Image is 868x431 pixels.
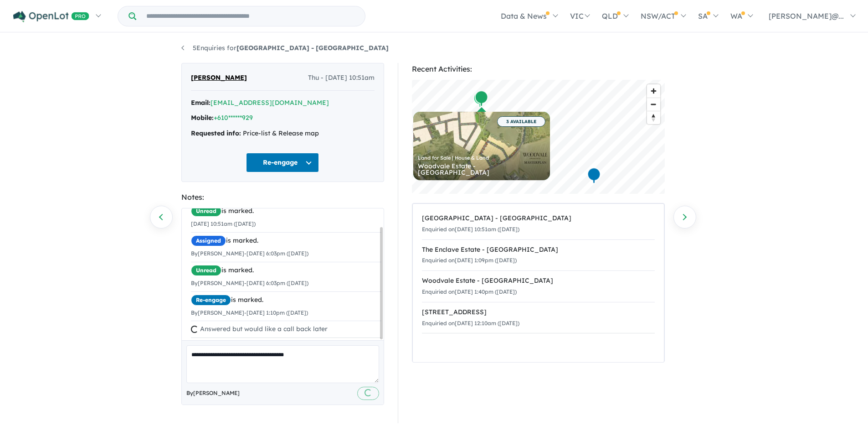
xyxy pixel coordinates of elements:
[191,129,241,137] strong: Requested info:
[412,80,665,194] canvas: Map
[422,244,655,255] div: The Enclave Estate - [GEOGRAPHIC_DATA]
[191,206,221,217] span: Unread
[647,111,660,124] button: Reset bearing to north
[181,44,389,52] a: 5Enquiries for[GEOGRAPHIC_DATA] - [GEOGRAPHIC_DATA]
[422,320,519,327] small: Enquiried on [DATE] 12:10am ([DATE])
[191,309,308,316] small: By [PERSON_NAME] - [DATE] 1:10pm ([DATE])
[308,73,375,83] span: Thu - [DATE] 10:51am
[186,389,240,398] span: By [PERSON_NAME]
[647,98,660,111] span: Zoom out
[473,91,487,108] div: Map marker
[474,90,488,107] div: Map marker
[422,275,655,286] div: Woodvale Estate - [GEOGRAPHIC_DATA]
[422,239,655,271] a: The Enclave Estate - [GEOGRAPHIC_DATA]Enquiried on[DATE] 1:09pm ([DATE])
[191,206,381,217] div: is marked.
[246,153,319,172] button: Re-engage
[138,6,363,26] input: Try estate name, suburb, builder or developer
[769,11,844,21] span: [PERSON_NAME]@...
[191,265,381,276] div: is marked.
[191,220,256,227] small: [DATE] 10:51am ([DATE])
[191,295,381,306] div: is marked.
[211,99,329,107] a: [EMAIL_ADDRESS][DOMAIN_NAME]
[236,44,389,52] strong: [GEOGRAPHIC_DATA] - [GEOGRAPHIC_DATA]
[412,63,665,75] div: Recent Activities:
[200,325,328,333] span: Answered but would like a call back later
[191,265,221,276] span: Unread
[13,11,89,22] img: Openlot PRO Logo White
[191,114,214,122] strong: Mobile:
[191,235,226,246] span: Assigned
[191,128,375,139] div: Price-list & Release map
[422,257,517,264] small: Enquiried on [DATE] 1:09pm ([DATE])
[191,250,308,257] small: By [PERSON_NAME] - [DATE] 6:03pm ([DATE])
[647,111,660,124] span: Reset bearing to north
[422,302,655,334] a: [STREET_ADDRESS]Enquiried on[DATE] 12:10am ([DATE])
[191,295,231,306] span: Re-engage
[191,235,381,246] div: is marked.
[647,98,660,111] button: Zoom out
[418,163,545,176] div: Woodvale Estate - [GEOGRAPHIC_DATA]
[191,73,247,83] span: [PERSON_NAME]
[191,99,211,107] strong: Email:
[181,43,687,54] nav: breadcrumb
[422,307,655,318] div: [STREET_ADDRESS]
[418,156,545,161] div: Land for Sale | House & Land
[422,208,655,240] a: [GEOGRAPHIC_DATA] - [GEOGRAPHIC_DATA]Enquiried on[DATE] 10:51am ([DATE])
[587,167,601,184] div: Map marker
[647,84,660,98] button: Zoom in
[191,280,308,286] small: By [PERSON_NAME] - [DATE] 6:03pm ([DATE])
[422,270,655,302] a: Woodvale Estate - [GEOGRAPHIC_DATA]Enquiried on[DATE] 1:40pm ([DATE])
[422,226,519,233] small: Enquiried on [DATE] 10:51am ([DATE])
[422,288,517,295] small: Enquiried on [DATE] 1:40pm ([DATE])
[497,116,545,127] span: 3 AVAILABLE
[422,213,655,224] div: [GEOGRAPHIC_DATA] - [GEOGRAPHIC_DATA]
[413,112,550,180] a: 3 AVAILABLE Land for Sale | House & Land Woodvale Estate - [GEOGRAPHIC_DATA]
[181,191,384,203] div: Notes:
